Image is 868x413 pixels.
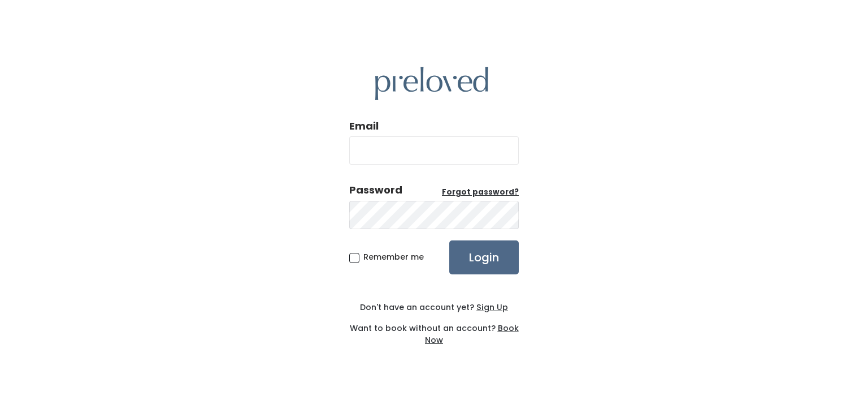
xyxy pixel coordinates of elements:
[349,183,402,197] div: Password
[375,67,488,100] img: preloved logo
[363,251,424,263] span: Remember me
[349,313,519,346] div: Want to book without an account?
[425,322,519,346] a: Book Now
[349,302,519,313] div: Don't have an account yet?
[476,302,508,313] u: Sign Up
[442,187,519,198] a: Forgot password?
[349,119,379,134] label: Email
[474,302,508,313] a: Sign Up
[449,240,519,274] input: Login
